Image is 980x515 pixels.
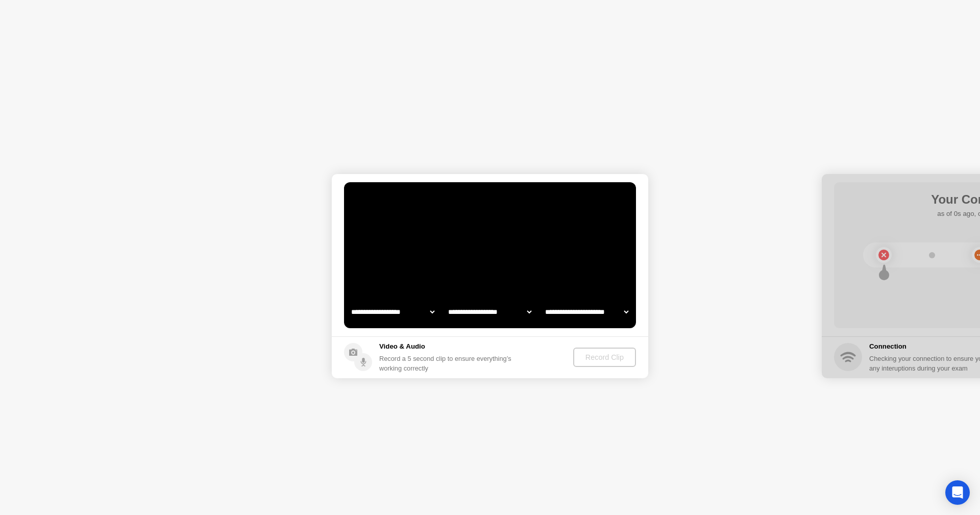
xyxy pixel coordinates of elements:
div: Record Clip [577,353,632,361]
select: Available microphones [543,302,630,322]
button: Record Clip [573,348,636,367]
div: Record a 5 second clip to ensure everything’s working correctly [379,354,516,373]
select: Available cameras [349,302,436,322]
div: Open Intercom Messenger [945,480,970,505]
select: Available speakers [446,302,533,322]
h5: Video & Audio [379,341,516,352]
